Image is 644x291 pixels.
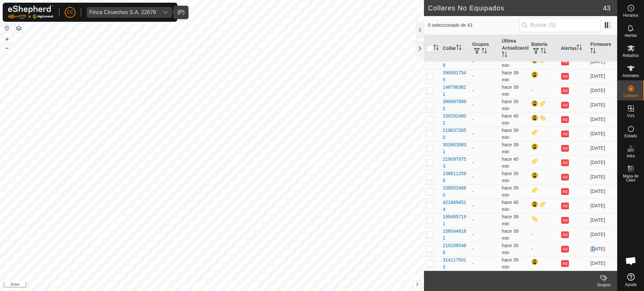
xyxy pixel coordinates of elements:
span: 7 oct 2025, 13:06 [502,84,519,97]
a: Política de Privacidad [177,282,216,288]
p-sorticon: Activar para ordenar [456,46,462,51]
span: 7 oct 2025, 13:06 [502,128,519,140]
td: - [470,184,499,199]
td: [DATE] [588,256,617,271]
span: 0 seleccionado de 43 [428,22,519,29]
th: Collar [440,35,470,62]
span: Estado [625,134,637,138]
span: Collares [623,94,638,98]
td: - [470,213,499,227]
p-sorticon: Activar para ordenar [482,49,487,54]
td: - [470,256,499,271]
button: Ad [561,59,569,65]
th: Grupos [470,35,499,62]
td: [DATE] [588,155,617,170]
td: - [529,227,558,242]
h2: Collares No Equipados [428,4,603,12]
a: Contáctenos [224,282,247,288]
a: Ayuda [618,271,644,289]
td: [DATE] [588,199,617,213]
span: 7 oct 2025, 13:06 [502,99,519,111]
td: [DATE] [588,83,617,98]
td: [DATE] [588,69,617,83]
span: 7 oct 2025, 13:06 [502,70,519,82]
td: - [470,227,499,242]
button: Ad [561,131,569,137]
td: [DATE] [588,98,617,112]
button: Ad [561,73,569,80]
p-sorticon: Activar para ordenar [502,53,507,58]
span: Alertas [625,33,637,38]
div: 1467963621 [443,84,467,98]
div: 1580448182 [443,228,467,242]
span: 7 oct 2025, 13:06 [502,185,519,198]
span: Infra [627,154,635,158]
button: Ad [561,260,569,267]
span: Finca Cirueches S.A. 22678 [87,7,159,18]
p-sorticon: Activar para ordenar [433,46,439,51]
button: Ad [561,145,569,152]
div: 3900917545 [443,69,467,83]
div: Finca Cirueches S.A. 22678 [89,10,156,15]
div: 2190979753 [443,156,467,170]
div: 3039535831 [443,141,467,155]
td: [DATE] [588,184,617,199]
p-sorticon: Activar para ordenar [590,49,596,54]
td: - [470,83,499,98]
th: Alertas [558,35,588,62]
span: Rebaños [623,54,639,58]
td: - [470,170,499,184]
div: 3141175013 [443,257,467,271]
span: 7 oct 2025, 13:06 [502,156,519,169]
div: 2101565485 [443,242,467,256]
span: 7 oct 2025, 13:06 [502,257,519,270]
input: Buscar (S) [519,18,600,32]
span: 7 oct 2025, 13:06 [502,228,519,241]
div: dropdown trigger [159,7,172,18]
td: - [470,55,499,69]
button: Ad [561,203,569,209]
td: [DATE] [588,112,617,127]
td: - [470,69,499,83]
button: Ad [561,246,569,252]
button: Ad [561,217,569,224]
td: - [529,83,558,98]
td: - [470,127,499,141]
button: – [3,44,11,52]
div: 4216694514 [443,199,467,213]
span: Mapa de Calor [619,174,642,182]
span: 7 oct 2025, 13:06 [502,171,519,183]
span: Animales [623,74,639,78]
p-sorticon: Activar para ordenar [577,46,582,51]
div: 1694857191 [443,213,467,227]
td: [DATE] [588,127,617,141]
th: Última Actualización [499,35,529,62]
button: Ad [561,159,569,166]
td: - [529,242,558,256]
img: Logo Gallagher [8,5,54,19]
button: Restablecer Mapa [3,24,11,32]
span: 7 oct 2025, 13:06 [502,200,519,212]
div: 2454500469 [443,55,467,69]
span: i [417,281,418,287]
td: - [470,199,499,213]
td: [DATE] [588,213,617,227]
td: - [470,155,499,170]
span: 7 oct 2025, 13:06 [502,214,519,226]
div: 3999878992 [443,98,467,112]
span: 7 oct 2025, 13:06 [502,243,519,255]
span: Horarios [623,13,638,17]
button: Capas del Mapa [15,24,23,32]
button: Ad [561,87,569,94]
div: 1502924802 [443,113,467,127]
button: Ad [561,231,569,238]
div: 2190373050 [443,127,467,141]
td: [DATE] [588,227,617,242]
div: Grupos [590,282,617,288]
button: Ad [561,174,569,180]
button: + [3,35,11,43]
span: 7 oct 2025, 13:06 [502,142,519,154]
td: [DATE] [588,170,617,184]
td: [DATE] [588,242,617,256]
button: i [414,281,421,288]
